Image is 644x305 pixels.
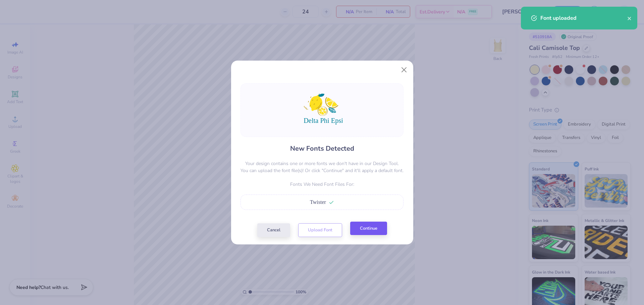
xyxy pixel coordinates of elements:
[240,181,404,188] p: Fonts We Need Font Files For:
[257,223,290,237] button: Cancel
[350,222,387,235] button: Continue
[540,14,627,22] div: Font uploaded
[310,199,326,205] span: Twister
[240,160,404,174] p: Your design contains one or more fonts we don't have in our Design Tool. You can upload the font ...
[397,64,410,76] button: Close
[627,14,632,22] button: close
[290,144,354,153] h4: New Fonts Detected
